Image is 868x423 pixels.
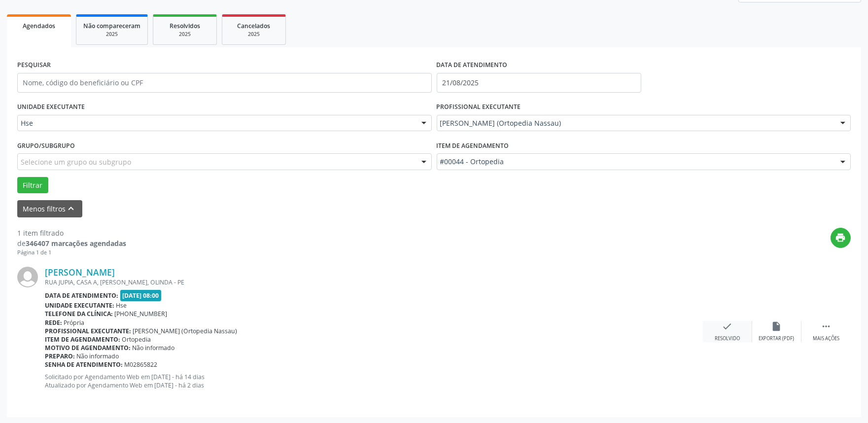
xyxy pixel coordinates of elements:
span: [PERSON_NAME] (Ortopedia Nassau) [133,327,238,335]
label: Item de agendamento [437,138,509,153]
label: PESQUISAR [17,58,51,73]
a: [PERSON_NAME] [45,267,115,278]
span: Ortopedia [122,335,151,344]
p: Solicitado por Agendamento Web em [DATE] - há 14 dias Atualizado por Agendamento Web em [DATE] - ... [45,373,703,389]
label: PROFISSIONAL EXECUTANTE [437,100,521,115]
b: Data de atendimento: [45,291,118,300]
div: Exportar (PDF) [759,335,795,342]
input: Nome, código do beneficiário ou CPF [17,73,432,93]
i: keyboard_arrow_up [66,203,77,214]
input: Selecione um intervalo [437,73,641,93]
b: Rede: [45,318,62,327]
b: Preparo: [45,352,75,360]
img: img [17,267,38,287]
label: UNIDADE EXECUTANTE [17,100,85,115]
span: Própria [64,318,85,327]
b: Senha de atendimento: [45,360,123,369]
div: 2025 [83,31,140,38]
span: Agendados [23,22,55,30]
button: Menos filtroskeyboard_arrow_up [17,200,82,217]
button: Filtrar [17,177,48,194]
i:  [821,321,832,332]
span: Não informado [133,344,175,352]
label: DATA DE ATENDIMENTO [437,58,508,73]
span: [PERSON_NAME] (Ortopedia Nassau) [440,118,831,128]
button: print [831,228,851,248]
div: Página 1 de 1 [17,248,126,257]
i: check [722,321,733,332]
div: de [17,238,126,248]
span: Selecione um grupo ou subgrupo [21,157,131,167]
span: Resolvidos [170,22,200,30]
span: [PHONE_NUMBER] [115,310,168,318]
div: Mais ações [813,335,839,342]
label: Grupo/Subgrupo [17,138,75,153]
span: Não compareceram [83,22,140,30]
span: Não informado [77,352,119,360]
strong: 346407 marcações agendadas [26,239,126,248]
div: 2025 [160,31,209,38]
b: Item de agendamento: [45,335,120,344]
span: #00044 - Ortopedia [440,157,831,167]
div: 1 item filtrado [17,228,126,238]
span: Hse [21,118,412,128]
i: print [835,232,846,243]
span: Cancelados [238,22,271,30]
b: Unidade executante: [45,301,114,310]
div: RUA JUPIA, CASA A, [PERSON_NAME], OLINDA - PE [45,278,703,286]
i: insert_drive_file [771,321,782,332]
span: M02865822 [125,360,158,369]
b: Motivo de agendamento: [45,344,131,352]
b: Telefone da clínica: [45,310,113,318]
span: Hse [116,301,127,310]
div: 2025 [229,31,278,38]
div: Resolvido [715,335,740,342]
b: Profissional executante: [45,327,131,335]
span: [DATE] 08:00 [120,290,162,301]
